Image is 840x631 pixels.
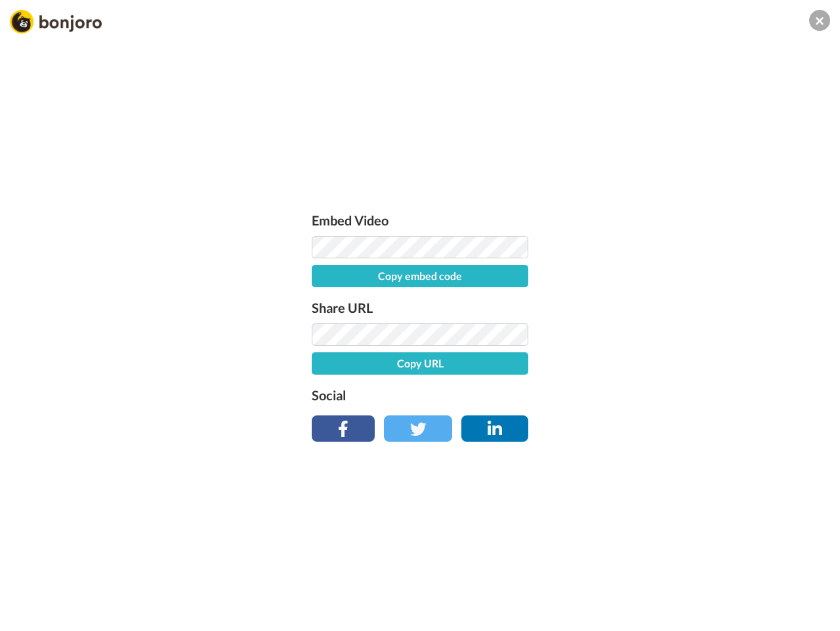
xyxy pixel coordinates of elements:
[312,210,528,231] label: Embed Video
[312,265,528,287] button: Copy embed code
[312,385,528,406] label: Social
[312,297,528,318] label: Share URL
[312,352,528,375] button: Copy URL
[10,10,102,34] img: Bonjoro Logo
